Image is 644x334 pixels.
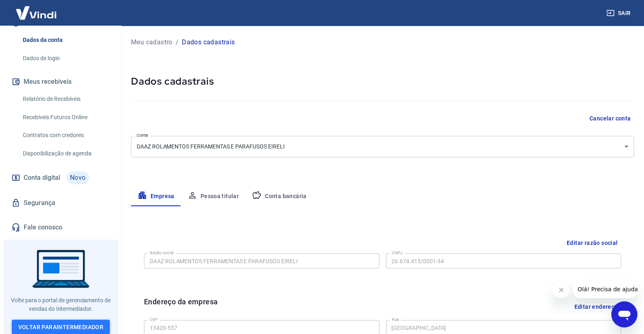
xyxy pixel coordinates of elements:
[10,168,112,188] a: Conta digitalNovo
[131,136,634,157] div: DAAZ ROLAMENTOS FERRAMENTAS E PARAFUSOS EIRELI
[137,132,148,138] label: Conta
[605,6,634,21] button: Sair
[144,296,218,317] h6: Endereço da empresa
[67,171,89,184] span: Novo
[571,296,621,317] button: Editar endereço
[10,0,63,25] img: Vindi
[245,187,313,206] button: Conta bancária
[392,250,402,256] label: CNPJ
[20,32,112,48] a: Dados da conta
[563,236,621,251] button: Editar razão social
[611,301,637,327] iframe: Botão para abrir a janela de mensagens
[10,218,112,236] a: Fale conosco
[10,194,112,212] a: Segurança
[150,250,174,256] label: Razão social
[20,50,112,67] a: Dados de login
[20,109,112,126] a: Recebíveis Futuros Online
[131,75,634,88] h5: Dados cadastrais
[392,317,399,323] label: Rua
[150,317,157,323] label: CEP
[573,280,637,298] iframe: Mensagem da empresa
[176,37,179,47] p: /
[182,37,235,47] p: Dados cadastrais
[20,91,112,107] a: Relatório de Recebíveis
[20,145,112,162] a: Disponibilização de agenda
[10,73,112,91] button: Meus recebíveis
[586,111,634,126] button: Cancelar conta
[5,6,68,12] span: Olá! Precisa de ajuda?
[131,37,172,47] a: Meu cadastro
[131,187,181,206] button: Empresa
[553,282,570,298] iframe: Fechar mensagem
[20,127,112,144] a: Contratos com credores
[181,187,246,206] button: Pessoa titular
[24,172,60,183] span: Conta digital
